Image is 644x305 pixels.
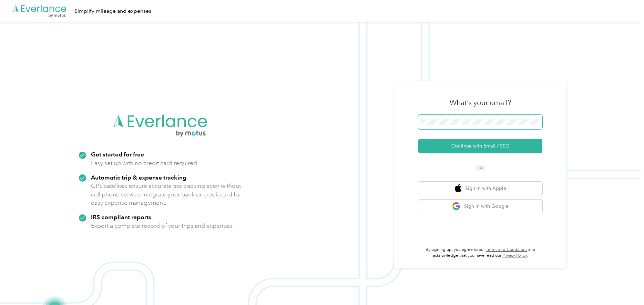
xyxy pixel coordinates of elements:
[450,98,511,108] h3: What's your email?
[418,139,542,153] button: Continue with Email / SSO
[91,182,242,207] p: GPS satellites ensure accurate trip tracking even without cell phone service. Integrate your bank...
[91,174,186,181] strong: Automatic trip & expense tracking
[418,182,542,195] button: apple logoSign in with Apple
[74,7,151,16] div: Simplify mileage and expenses
[452,202,461,211] img: google logo
[418,200,542,213] button: google logoSign in with Google
[468,165,492,172] span: OR
[91,159,197,167] p: Easy set up with no credit card required
[502,253,527,258] a: Privacy Policy
[91,151,144,158] strong: Get started for free
[455,184,462,193] img: apple logo
[486,247,527,252] a: Terms and Conditions
[418,247,542,259] p: By signing up, you agree to our and acknowledge that you have read our .
[91,213,151,221] strong: IRS compliant reports
[91,222,234,230] p: Export a complete record of your trips and expenses.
